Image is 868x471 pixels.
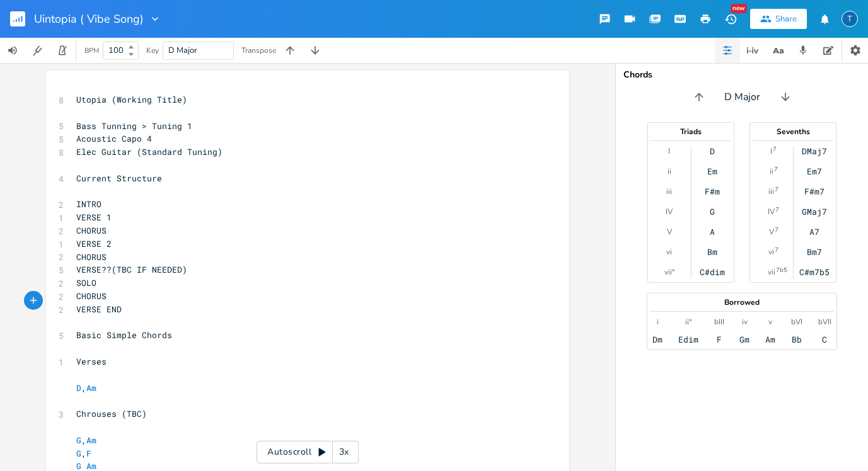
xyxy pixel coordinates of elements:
span: , [76,382,101,394]
div: ii [668,166,671,176]
span: Bass Tunning > Tuning 1 [76,120,192,132]
span: Current Structure [76,173,162,184]
div: v [768,317,772,327]
div: i [657,317,659,327]
span: Acoustic Capo 4 [76,133,152,144]
sup: 7 [774,164,778,174]
span: INTRO [76,198,101,210]
button: T [842,4,858,33]
span: G [76,448,81,459]
span: Chrouses (TBC) [76,408,147,419]
div: G [710,207,715,217]
div: F#m [705,186,720,196]
div: Sevenths [750,128,836,135]
div: Em [707,166,717,176]
span: D [76,382,81,394]
div: I [770,146,772,156]
div: Autoscroll [257,441,359,463]
div: A [710,227,715,237]
div: Transpose [241,47,276,54]
span: VERSE??(TBC IF NEEDED) [76,264,187,275]
sup: 7 [775,184,778,195]
div: iii [666,186,672,196]
div: Share [775,13,797,25]
span: SOLO [76,277,96,288]
div: vi [666,247,672,257]
div: vii° [664,267,674,277]
div: ii [770,166,773,176]
span: Basic Simple Chords [76,329,172,341]
div: Bm [707,247,717,257]
div: Edim [678,334,698,344]
div: A7 [809,227,819,237]
div: C#m7b5 [799,267,830,277]
div: Chords [623,71,860,79]
span: G [76,434,81,446]
div: iii [768,186,774,196]
span: Elec Guitar (Standard Tuning) [76,146,223,157]
div: V [769,227,774,237]
div: Em7 [807,166,822,176]
span: Verses [76,356,107,367]
div: ii° [685,317,692,327]
sup: 7b5 [776,265,787,275]
div: vi [768,247,774,257]
sup: 7 [773,144,777,154]
div: BPM [84,47,99,54]
sup: 7 [775,205,779,215]
span: VERSE 2 [76,238,112,249]
div: D [710,146,715,156]
div: vii [768,267,775,277]
div: Am [765,334,775,344]
div: F [717,334,722,344]
div: IV [768,207,775,217]
span: Utopia (Working Title) [76,94,187,105]
div: I [668,146,670,156]
span: Am [86,382,96,394]
div: bIII [714,317,724,327]
span: VERSE 1 [76,212,112,223]
div: V [667,227,672,237]
span: CHORUS [76,225,107,236]
button: Share [750,9,807,29]
div: F#m7 [804,186,825,196]
div: The Killing Tide [842,11,858,27]
span: Am [86,434,96,446]
span: , [76,434,101,446]
span: , [76,448,96,459]
div: New [731,4,747,13]
div: C#dim [700,267,725,277]
span: VERSE END [76,304,122,315]
sup: 7 [775,245,778,255]
div: bVII [818,317,831,327]
sup: 7 [775,225,778,235]
div: iv [742,317,748,327]
button: New [718,8,743,30]
span: D Major [724,90,760,105]
span: Uintopia ( Vibe Song) [34,13,144,25]
div: DMaj7 [802,146,827,156]
div: 3x [333,441,356,463]
span: CHORUS [76,290,107,302]
div: Dm [652,334,663,344]
span: CHORUS [76,251,107,263]
div: Borrowed [647,298,836,306]
div: bVI [791,317,802,327]
span: D Major [168,45,197,56]
div: Gm [739,334,749,344]
div: GMaj7 [802,207,827,217]
div: IV [666,207,673,217]
div: Triads [648,128,734,135]
div: Bm7 [807,247,822,257]
div: Bb [792,334,802,344]
div: Key [146,47,159,54]
span: F [86,448,91,459]
div: C [822,334,827,344]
